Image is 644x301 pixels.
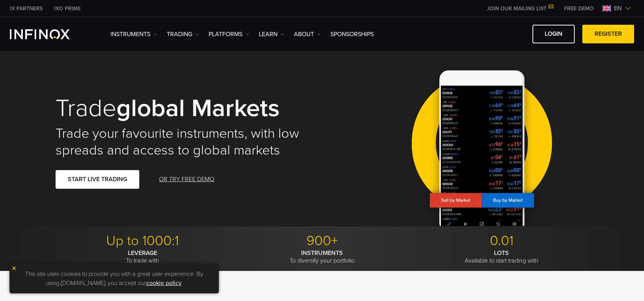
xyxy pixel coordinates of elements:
a: PLATFORMS [209,30,249,39]
p: 900+ [235,233,409,249]
a: TRADING [167,30,199,39]
a: INFINOX [4,5,48,13]
a: SPONSORSHIPS [330,30,374,39]
p: Up to 1000:1 [56,233,230,249]
strong: global markets [116,93,280,123]
p: This site uses cookies to provide you with a great user experience. By using [DOMAIN_NAME], you a... [13,268,215,290]
a: START LIVE TRADING [56,170,139,189]
a: INFINOX [48,5,86,13]
a: INFINOX MENU [558,5,599,13]
a: Instruments [110,30,157,39]
p: To trade with [56,249,230,264]
h1: Trade [56,96,311,121]
strong: LOTS [494,249,509,257]
strong: LEVERAGE [128,249,157,257]
a: LOGIN [532,25,575,43]
a: OR TRY FREE DEMO [158,170,215,189]
a: INFINOX Logo [10,29,88,39]
h2: Trade your favourite instruments, with low spreads and access to global markets [56,125,311,159]
a: Learn [259,30,284,39]
p: Available to start trading with [414,249,588,264]
p: 0.01 [414,233,588,249]
a: cookie policy [146,279,182,287]
img: yellow close icon [11,266,17,271]
strong: INSTRUMENTS [301,249,343,257]
span: en [611,4,625,13]
p: To diversify your portfolio [235,249,409,264]
a: REGISTER [582,25,634,43]
a: ABOUT [294,30,321,39]
a: JOIN OUR MAILING LIST [481,5,558,12]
